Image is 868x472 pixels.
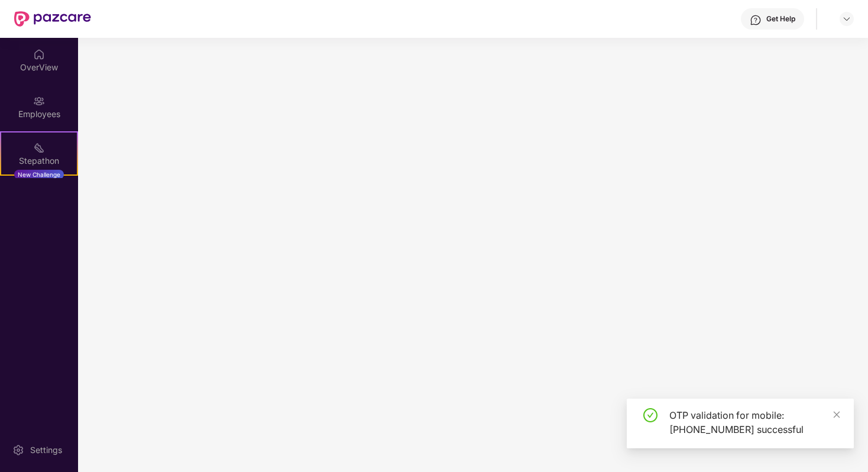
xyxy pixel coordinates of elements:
img: svg+xml;base64,PHN2ZyBpZD0iSGVscC0zMngzMiIgeG1sbnM9Imh0dHA6Ly93d3cudzMub3JnLzIwMDAvc3ZnIiB3aWR0aD... [750,14,762,26]
div: OTP validation for mobile: [PHONE_NUMBER] successful [669,408,840,437]
div: Stepathon [1,155,77,167]
img: svg+xml;base64,PHN2ZyBpZD0iRW1wbG95ZWVzIiB4bWxucz0iaHR0cDovL3d3dy53My5vcmcvMjAwMC9zdmciIHdpZHRoPS... [33,95,45,107]
div: New Challenge [14,170,64,179]
img: svg+xml;base64,PHN2ZyBpZD0iRHJvcGRvd24tMzJ4MzIiIHhtbG5zPSJodHRwOi8vd3d3LnczLm9yZy8yMDAwL3N2ZyIgd2... [842,14,851,24]
div: Get Help [766,14,795,24]
img: svg+xml;base64,PHN2ZyB4bWxucz0iaHR0cDovL3d3dy53My5vcmcvMjAwMC9zdmciIHdpZHRoPSIyMSIgaGVpZ2h0PSIyMC... [33,142,45,154]
img: svg+xml;base64,PHN2ZyBpZD0iSG9tZSIgeG1sbnM9Imh0dHA6Ly93d3cudzMub3JnLzIwMDAvc3ZnIiB3aWR0aD0iMjAiIG... [33,49,45,60]
span: close [833,410,841,419]
img: svg+xml;base64,PHN2ZyBpZD0iU2V0dGluZy0yMHgyMCIgeG1sbnM9Imh0dHA6Ly93d3cudzMub3JnLzIwMDAvc3ZnIiB3aW... [12,444,24,456]
div: Settings [27,444,66,456]
img: New Pazcare Logo [14,11,91,27]
span: check-circle [643,408,658,422]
